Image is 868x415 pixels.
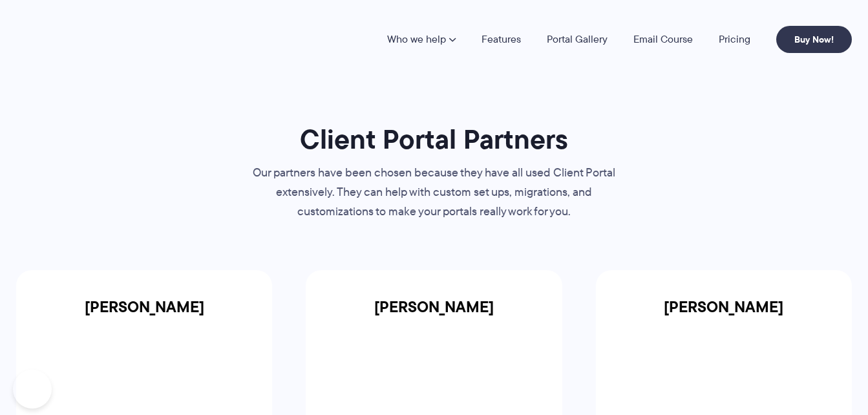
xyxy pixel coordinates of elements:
a: Who we help [387,34,456,45]
a: Email Course [633,34,693,45]
h3: [PERSON_NAME] [16,298,272,332]
p: Our partners have been chosen because they have all used Client Portal extensively. They can help... [240,164,628,222]
a: Features [482,34,521,45]
h3: [PERSON_NAME] [306,298,562,332]
a: Portal Gallery [547,34,608,45]
iframe: Toggle Customer Support [13,370,52,409]
h3: [PERSON_NAME] [596,298,852,332]
a: Pricing [719,34,750,45]
a: Buy Now! [776,26,852,53]
h1: Client Portal Partners [240,122,628,156]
